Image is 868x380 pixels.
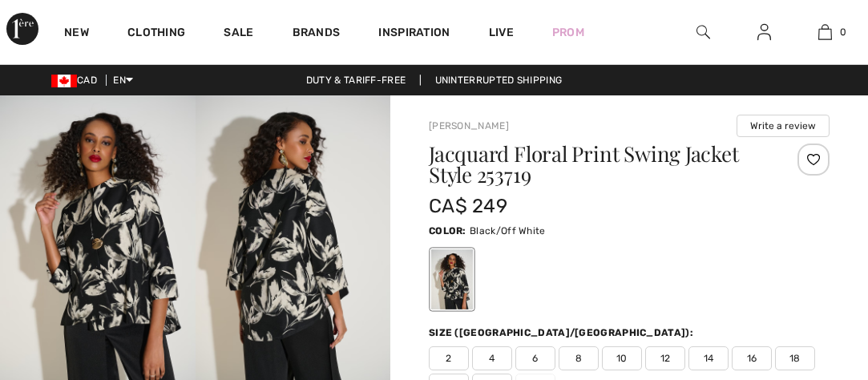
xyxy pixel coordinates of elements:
[732,346,772,370] span: 16
[775,346,815,370] span: 18
[429,346,469,370] span: 2
[127,26,185,42] a: Clothing
[429,144,763,185] h1: Jacquard Floral Print Swing Jacket Style 253719
[559,346,599,370] span: 8
[113,75,133,86] span: EN
[818,22,832,42] img: My Bag
[489,24,514,41] a: Live
[515,346,555,370] span: 6
[431,249,473,309] div: Black/Off White
[737,115,830,137] button: Write a review
[64,26,89,42] a: New
[51,75,77,87] img: Canadian Dollar
[645,346,685,370] span: 12
[429,225,466,236] span: Color:
[429,195,507,217] span: CA$ 249
[745,22,784,42] a: Sign In
[757,22,771,42] img: My Info
[378,26,450,42] span: Inspiration
[602,346,642,370] span: 10
[429,325,696,340] div: Size ([GEOGRAPHIC_DATA]/[GEOGRAPHIC_DATA]):
[51,75,103,86] span: CAD
[6,13,38,45] img: 1ère Avenue
[696,22,710,42] img: search the website
[293,26,341,42] a: Brands
[840,25,846,39] span: 0
[224,26,253,42] a: Sale
[470,225,546,236] span: Black/Off White
[552,24,584,41] a: Prom
[429,120,509,131] a: [PERSON_NAME]
[472,346,512,370] span: 4
[688,346,729,370] span: 14
[795,22,854,42] a: 0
